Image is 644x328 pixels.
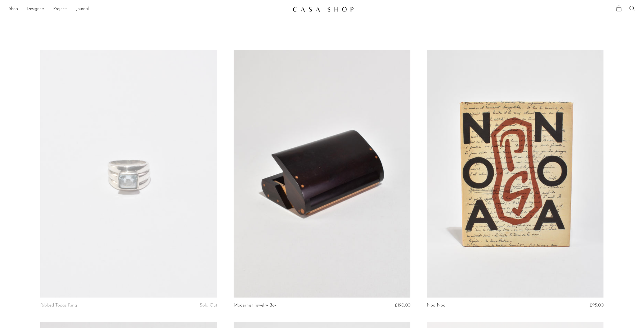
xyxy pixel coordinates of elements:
[427,303,445,308] a: Noa Noa
[76,6,89,13] a: Journal
[234,303,277,308] a: Modernist Jewelry Box
[53,6,67,13] a: Projects
[27,6,45,13] a: Designers
[40,303,77,308] a: Ribbed Topaz Ring
[395,303,410,308] span: £190.00
[9,5,288,14] nav: Desktop navigation
[590,303,603,308] span: £95.00
[200,303,217,308] span: Sold Out
[9,6,18,13] a: Shop
[9,5,288,14] ul: NEW HEADER MENU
